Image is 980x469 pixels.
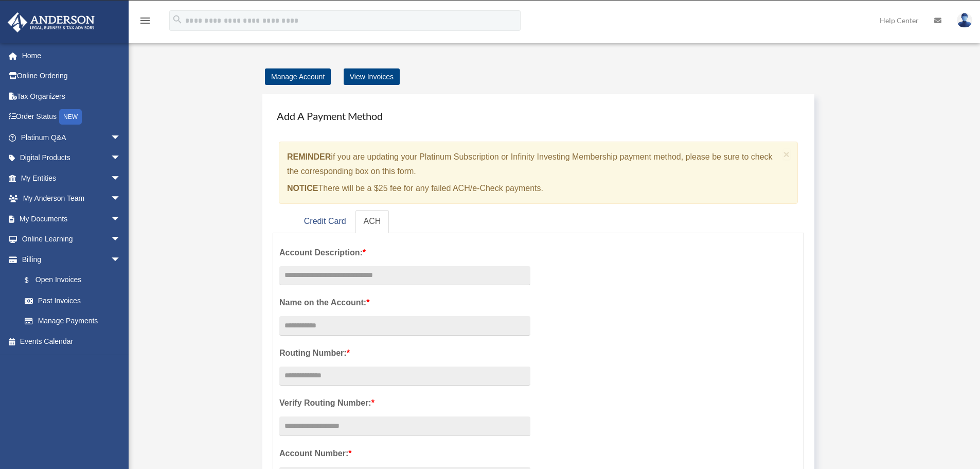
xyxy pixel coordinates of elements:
[7,66,136,86] a: Online Ordering
[279,346,530,360] label: Routing Number:
[287,184,318,193] strong: NOTICE
[7,127,136,148] a: Platinum Q&Aarrow_drop_down
[7,148,136,168] a: Digital Productsarrow_drop_down
[111,209,131,230] span: arrow_drop_down
[279,246,530,260] label: Account Description:
[287,152,331,161] strong: REMINDER
[5,12,98,32] img: Anderson Advisors Platinum Portal
[7,86,136,107] a: Tax Organizers
[783,148,790,160] span: ×
[279,142,798,204] div: if you are updating your Platinum Subscription or Infinity Investing Membership payment method, p...
[279,296,530,310] label: Name on the Account:
[14,270,136,291] a: $Open Invoices
[111,188,131,210] span: arrow_drop_down
[111,168,131,189] span: arrow_drop_down
[344,68,400,85] a: View Invoices
[279,396,530,410] label: Verify Routing Number:
[7,249,136,270] a: Billingarrow_drop_down
[7,209,136,229] a: My Documentsarrow_drop_down
[273,105,804,127] h4: Add A Payment Method
[287,181,779,196] p: There will be a $25 fee for any failed ACH/e-Check payments.
[7,229,136,250] a: Online Learningarrow_drop_down
[7,107,136,128] a: Order StatusNEW
[139,18,151,27] a: menu
[59,109,82,125] div: NEW
[296,210,354,233] a: Credit Card
[957,13,972,28] img: User Pic
[279,446,530,461] label: Account Number:
[783,149,790,160] button: Close
[111,127,131,148] span: arrow_drop_down
[111,148,131,169] span: arrow_drop_down
[172,14,183,25] i: search
[265,68,331,85] a: Manage Account
[7,45,136,66] a: Home
[14,290,136,311] a: Past Invoices
[30,274,35,287] span: $
[7,331,136,352] a: Events Calendar
[355,210,389,233] a: ACH
[139,14,151,27] i: menu
[111,229,131,250] span: arrow_drop_down
[14,311,131,332] a: Manage Payments
[7,168,136,188] a: My Entitiesarrow_drop_down
[111,249,131,270] span: arrow_drop_down
[7,188,136,209] a: My Anderson Teamarrow_drop_down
